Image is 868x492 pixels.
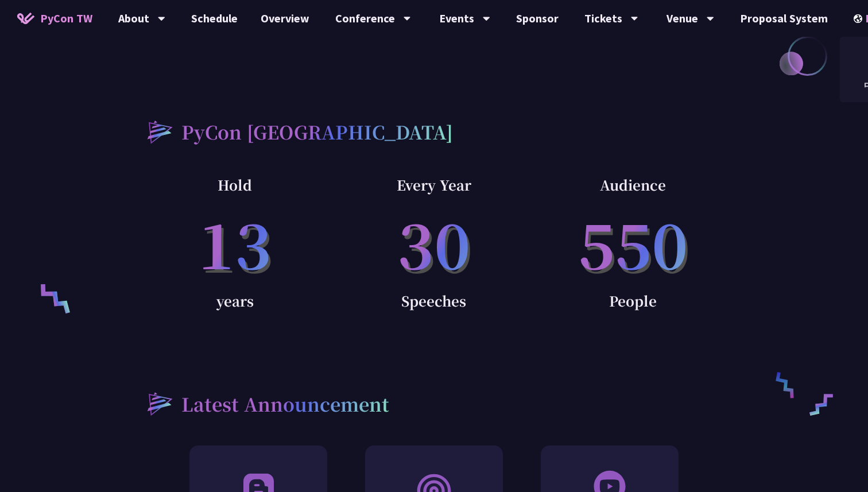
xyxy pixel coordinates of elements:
[335,196,534,289] p: 30
[181,390,389,417] h2: Latest Announcement
[135,381,181,425] img: heading-bullet
[135,289,335,312] p: years
[135,196,335,289] p: 13
[17,13,34,24] img: Home icon of PyCon TW 2025
[181,118,453,145] h2: PyCon [GEOGRAPHIC_DATA]
[335,289,534,312] p: Speeches
[854,14,865,23] img: Locale Icon
[6,4,104,33] a: PyCon TW
[135,110,181,153] img: heading-bullet
[533,173,733,196] p: Audience
[533,289,733,312] p: People
[135,173,335,196] p: Hold
[533,196,733,289] p: 550
[40,10,92,27] span: PyCon TW
[335,173,534,196] p: Every Year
